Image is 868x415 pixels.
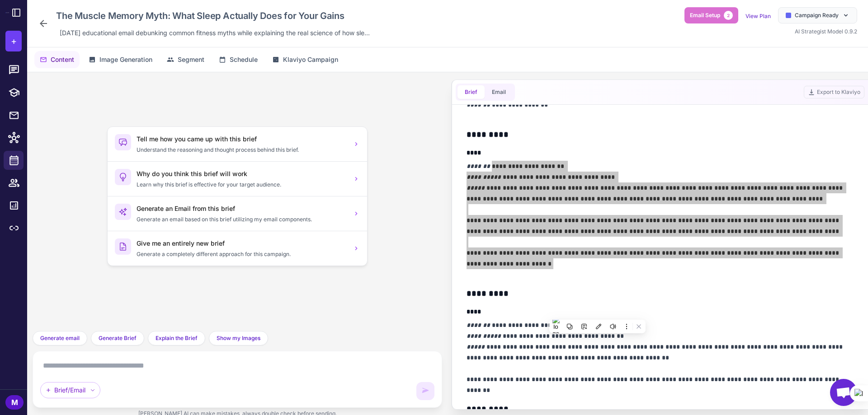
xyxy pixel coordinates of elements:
[178,55,204,65] span: Segment
[209,331,268,345] button: Show my Images
[137,204,347,214] h3: Generate an Email from this brief
[830,379,857,406] div: Open chat
[40,334,80,342] span: Generate email
[230,55,258,65] span: Schedule
[804,86,864,98] button: Export to Klaviyo
[83,51,158,68] button: Image Generation
[137,169,347,179] h3: Why do you think this brief will work
[137,181,347,189] p: Learn why this brief is effective for your target audience.
[137,238,347,248] h3: Give me an entirely new brief
[5,395,24,410] div: M
[724,11,733,20] span: 2
[99,55,152,65] span: Image Generation
[137,250,347,258] p: Generate a completely different approach for this campaign.
[5,12,9,13] img: Raleon Logo
[217,334,260,342] span: Show my Images
[40,382,100,398] div: Brief/Email
[60,28,370,38] span: [DATE] educational email debunking common fitness myths while explaining the real science of how ...
[795,11,839,19] span: Campaign Ready
[137,134,347,144] h3: Tell me how you came up with this brief
[34,51,80,68] button: Content
[5,31,22,51] button: +
[267,51,344,68] button: Klaviyo Campaign
[745,13,771,19] a: View Plan
[11,34,17,48] span: +
[91,331,144,345] button: Generate Brief
[137,215,347,224] p: Generate an email based on this brief utilizing my email components.
[795,28,857,35] span: AI Strategist Model 0.9.2
[51,55,74,65] span: Content
[458,85,485,99] button: Brief
[213,51,263,68] button: Schedule
[33,331,87,345] button: Generate email
[684,7,738,23] button: Email Setup2
[52,7,373,24] div: Click to edit campaign name
[690,11,720,19] span: Email Setup
[156,334,198,342] span: Explain the Brief
[161,51,210,68] button: Segment
[56,26,373,40] div: Click to edit description
[283,55,338,65] span: Klaviyo Campaign
[485,85,513,99] button: Email
[99,334,137,342] span: Generate Brief
[137,146,347,154] p: Understand the reasoning and thought process behind this brief.
[148,331,205,345] button: Explain the Brief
